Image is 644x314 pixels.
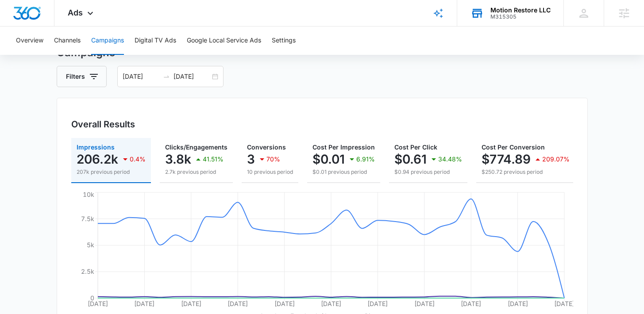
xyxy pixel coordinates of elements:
p: 207k previous period [77,168,146,176]
tspan: [DATE] [228,300,248,307]
input: End date [174,72,210,81]
p: 34.48% [438,156,462,162]
p: 206.2k [77,152,118,166]
p: $0.01 previous period [312,168,375,176]
h3: Overall Results [71,118,135,131]
tspan: 10k [83,191,94,198]
p: $774.89 [482,152,531,166]
tspan: 0 [90,294,94,302]
p: 41.51% [203,156,224,162]
p: $250.72 previous period [482,168,570,176]
span: swap-right [163,73,170,80]
button: Channels [54,27,81,55]
tspan: [DATE] [181,300,201,307]
tspan: [DATE] [461,300,481,307]
p: 3.8k [165,152,191,166]
p: 0.4% [130,156,146,162]
p: 3 [247,152,255,166]
tspan: 2.5k [81,268,94,275]
tspan: [DATE] [88,300,108,307]
p: 209.07% [542,156,570,162]
span: Conversions [247,143,286,151]
button: Overview [16,27,43,55]
p: 2.7k previous period [165,168,228,176]
button: Digital TV Ads [135,27,176,55]
p: 70% [266,156,280,162]
button: Campaigns [91,27,124,55]
p: 10 previous period [247,168,293,176]
span: to [163,73,170,80]
tspan: [DATE] [507,300,528,307]
tspan: [DATE] [134,300,154,307]
tspan: [DATE] [414,300,434,307]
tspan: [DATE] [554,300,575,307]
tspan: [DATE] [321,300,341,307]
button: Filters [57,66,107,87]
span: Ads [68,8,83,17]
div: account id [490,14,551,20]
button: Google Local Service Ads [187,27,261,55]
span: Cost Per Conversion [482,143,545,151]
p: $0.61 [394,152,427,166]
span: Impressions [77,143,115,151]
tspan: 5k [87,241,94,249]
span: Cost Per Impression [312,143,375,151]
button: Settings [272,27,296,55]
tspan: [DATE] [274,300,294,307]
tspan: 7.5k [81,215,94,222]
p: 6.91% [356,156,375,162]
p: $0.01 [312,152,345,166]
tspan: [DATE] [367,300,388,307]
input: Start date [123,72,159,81]
p: $0.94 previous period [394,168,462,176]
span: Cost Per Click [394,143,437,151]
div: account name [490,7,551,14]
span: Clicks/Engagements [165,143,228,151]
